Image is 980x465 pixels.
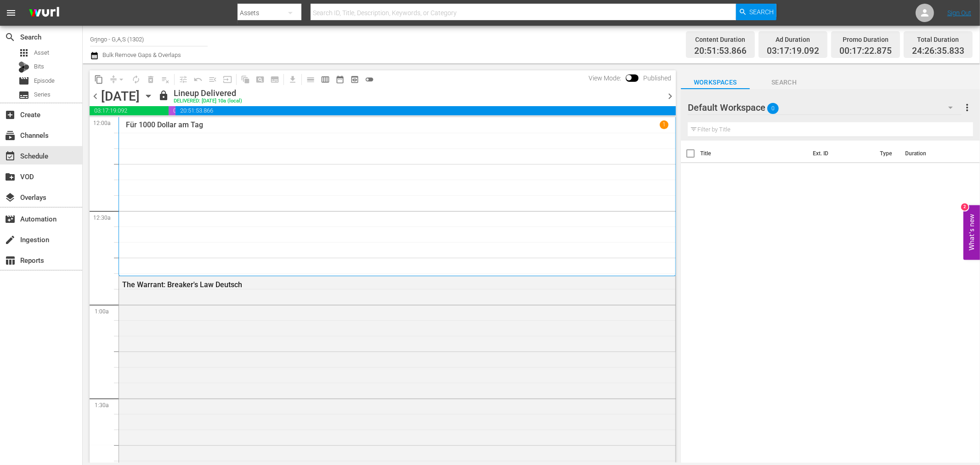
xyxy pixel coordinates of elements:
[961,204,969,211] div: 2
[174,98,242,104] div: DELIVERED: [DATE] 10a (local)
[912,33,964,46] div: Total Duration
[839,46,892,57] span: 00:17:22.875
[584,74,626,82] span: View Mode:
[900,141,955,166] th: Duration
[5,109,16,120] span: Create
[5,192,16,203] span: Overlays
[362,72,377,87] span: 24 hours Lineup View is OFF
[158,72,173,87] span: Clear Lineup
[663,121,666,128] p: 1
[839,33,892,46] div: Promo Duration
[335,75,345,84] span: date_range_outlined
[333,72,347,87] span: Month Calendar View
[300,70,318,88] span: Day Calendar View
[5,151,16,162] span: Schedule
[767,99,779,118] span: 0
[664,91,676,102] span: chevron_right
[18,90,29,101] span: Series
[18,47,29,58] span: Asset
[235,70,253,88] span: Refresh All Search Blocks
[191,72,205,87] span: Revert to Primary Episode
[122,280,622,289] div: The Warrant: Breaker's Law Deutsch
[963,205,980,260] button: Open Feedback Widget
[22,2,66,24] img: ans4CAIJ8jUAAAAAAAAAAAAAAAAAAAAAAAAgQb4GAAAAAAAAAAAAAAAAAAAAAAAAJMjXAAAAAAAAAAAAAAAAAAAAAAAAgAT5G...
[174,88,242,98] div: Lineup Delivered
[34,48,49,57] span: Asset
[694,46,747,57] span: 20:51:53.866
[34,76,55,85] span: Episode
[5,130,16,141] span: Channels
[5,234,16,245] span: Ingestion
[962,102,973,113] span: more_vert
[176,106,676,115] span: 20:51:53.866
[205,72,220,87] span: Fill episodes with ad slates
[750,77,819,88] span: Search
[318,72,333,87] span: Week Calendar View
[6,7,17,18] span: menu
[253,72,267,87] span: Create Search Block
[5,32,16,43] span: Search
[101,51,181,58] span: Bulk Remove Gaps & Overlaps
[750,4,774,20] span: Search
[5,171,16,182] span: VOD
[912,46,964,57] span: 24:26:35.833
[94,75,103,84] span: content_copy
[34,90,51,99] span: Series
[875,141,900,166] th: Type
[681,77,750,88] span: Workspaces
[767,46,819,57] span: 03:17:19.092
[143,72,158,87] span: Select an event to delete
[626,74,632,81] span: Toggle to switch from Published to Draft view.
[736,4,776,20] button: Search
[347,72,362,87] span: View Backup
[90,91,101,102] span: chevron_left
[18,75,29,86] span: Episode
[639,74,676,82] span: Published
[169,106,176,115] span: 00:17:22.875
[807,141,875,166] th: Ext. ID
[106,72,129,87] span: Remove Gaps & Overlaps
[365,75,374,84] span: toggle_off
[947,9,971,17] a: Sign Out
[688,95,962,120] div: Default Workspace
[91,72,106,87] span: Copy Lineup
[129,72,143,87] span: Loop Content
[282,70,300,88] span: Download as CSV
[694,33,747,46] div: Content Duration
[101,89,140,104] div: [DATE]
[321,75,330,84] span: calendar_view_week_outlined
[700,141,807,166] th: Title
[220,72,235,87] span: Update Metadata from Key Asset
[5,255,16,266] span: Reports
[173,70,191,88] span: Customize Events
[126,120,203,129] p: Für 1000 Dollar am Tag
[18,62,29,73] div: Bits
[5,214,16,225] span: Automation
[90,106,169,115] span: 03:17:19.092
[158,90,169,101] span: lock
[267,72,282,87] span: Create Series Block
[350,75,359,84] span: preview_outlined
[767,33,819,46] div: Ad Duration
[962,96,973,119] button: more_vert
[34,62,44,71] span: Bits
